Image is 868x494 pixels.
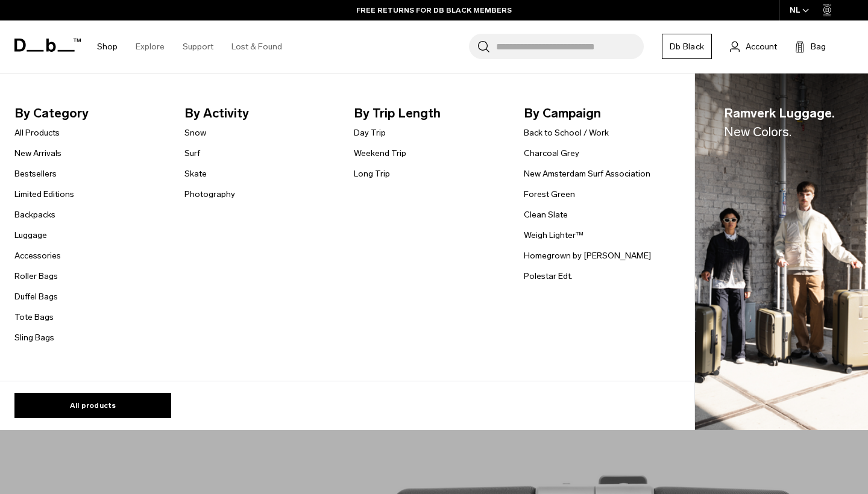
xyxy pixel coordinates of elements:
[524,147,579,160] a: Charcoal Grey
[14,104,165,123] span: By Category
[746,40,777,53] span: Account
[354,104,505,123] span: By Trip Length
[695,73,868,431] a: Ramverk Luggage.New Colors. Db
[14,290,58,303] a: Duffel Bags
[14,393,171,418] a: All products
[14,311,54,324] a: Tote Bags
[662,34,712,59] a: Db Black
[524,167,650,180] a: New Amsterdam Surf Association
[524,229,583,242] a: Weigh Lighter™
[136,25,165,68] a: Explore
[14,147,61,160] a: New Arrivals
[14,229,47,242] a: Luggage
[354,127,386,139] a: Day Trip
[524,270,573,283] a: Polestar Edt.
[524,208,568,221] a: Clean Slate
[14,188,74,201] a: Limited Editions
[183,25,213,68] a: Support
[795,39,826,54] button: Bag
[184,167,207,180] a: Skate
[184,104,335,123] span: By Activity
[97,25,118,68] a: Shop
[811,40,826,53] span: Bag
[14,331,54,344] a: Sling Bags
[14,208,55,221] a: Backpacks
[724,104,835,142] span: Ramverk Luggage.
[524,249,651,262] a: Homegrown by [PERSON_NAME]
[184,147,200,160] a: Surf
[231,25,282,68] a: Lost & Found
[724,124,791,139] span: New Colors.
[730,39,777,54] a: Account
[356,5,512,16] a: FREE RETURNS FOR DB BLACK MEMBERS
[14,249,61,262] a: Accessories
[695,73,868,431] img: Db
[524,188,575,201] a: Forest Green
[524,104,675,123] span: By Campaign
[354,147,406,160] a: Weekend Trip
[354,167,390,180] a: Long Trip
[14,167,57,180] a: Bestsellers
[184,188,235,201] a: Photography
[88,20,291,73] nav: Main Navigation
[524,127,609,139] a: Back to School / Work
[14,270,58,283] a: Roller Bags
[184,127,206,139] a: Snow
[14,127,60,139] a: All Products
